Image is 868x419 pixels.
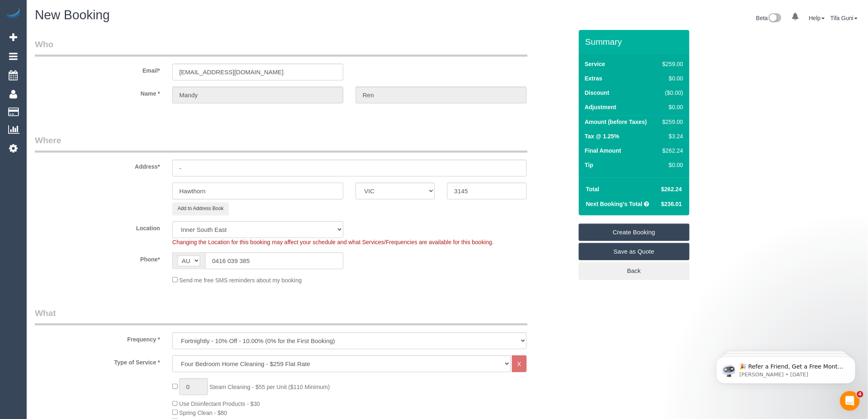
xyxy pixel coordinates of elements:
div: $259.00 [659,60,683,68]
span: Send me free SMS reminders about my booking [179,277,302,284]
span: $262.24 [661,186,682,192]
span: Spring Clean - $80 [179,410,227,416]
input: First Name* [172,87,343,103]
label: Amount (before Taxes) [585,118,647,126]
label: Location [29,221,166,232]
label: Tip [585,161,594,169]
div: ($0.00) [659,89,683,97]
label: Phone* [29,252,166,263]
input: Phone* [205,252,343,269]
legend: What [35,307,528,325]
label: Service [585,60,605,68]
a: Help [809,15,825,21]
input: Email* [172,64,343,80]
label: Tax @ 1.25% [585,132,619,140]
a: Create Booking [579,224,690,241]
span: Changing the Location for this booking may affect your schedule and what Services/Frequencies are... [172,239,493,245]
label: Name * [29,87,166,98]
legend: Where [35,134,528,153]
span: Steam Cleaning - $55 per Unit ($110 Minimum) [210,384,330,390]
label: Type of Service * [29,355,166,366]
div: $0.00 [659,74,683,82]
span: $236.01 [661,201,682,207]
label: Address* [29,160,166,171]
strong: Total [586,186,599,192]
label: Final Amount [585,147,621,155]
a: Save as Quote [579,243,690,260]
div: $0.00 [659,161,683,169]
button: Add to Address Book [172,202,229,215]
a: Beta [756,15,781,21]
input: Post Code* [447,183,526,199]
div: $3.24 [659,132,683,140]
label: Frequency * [29,332,166,343]
strong: Next Booking's Total [586,201,643,207]
legend: Who [35,38,528,57]
span: New Booking [35,8,110,22]
iframe: Intercom live chat [840,391,860,411]
span: Use Disinfectant Products - $30 [179,401,260,407]
a: Back [579,262,690,279]
input: Suburb* [172,183,343,199]
label: Email* [29,64,166,75]
a: Tifa Guni [831,15,858,21]
span: 4 [857,391,863,398]
img: Automaid Logo [5,8,21,20]
div: $262.24 [659,147,683,155]
label: Adjustment [585,103,617,111]
input: Last Name* [356,87,527,103]
h3: Summary [585,37,685,46]
div: $259.00 [659,118,683,126]
label: Discount [585,89,610,97]
iframe: Intercom notifications message [704,339,868,397]
label: Extras [585,74,603,82]
div: $0.00 [659,103,683,111]
img: New interface [768,13,781,24]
